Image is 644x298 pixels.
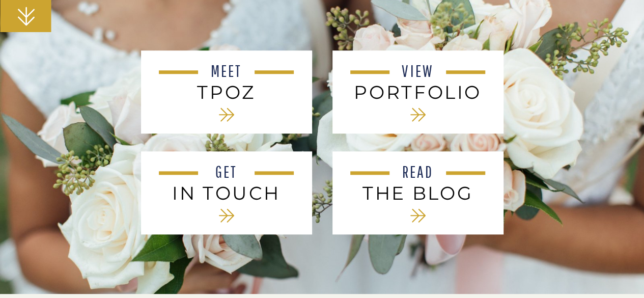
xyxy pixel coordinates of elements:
a: READ [395,164,441,182]
a: tPoz [158,82,295,102]
a: VIEW [395,63,441,82]
a: PORTFOLIO [349,82,487,102]
a: MEET [204,63,249,82]
a: GET [204,164,249,182]
a: IN TOUCH [158,182,295,203]
a: THE BLOG [349,182,487,203]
